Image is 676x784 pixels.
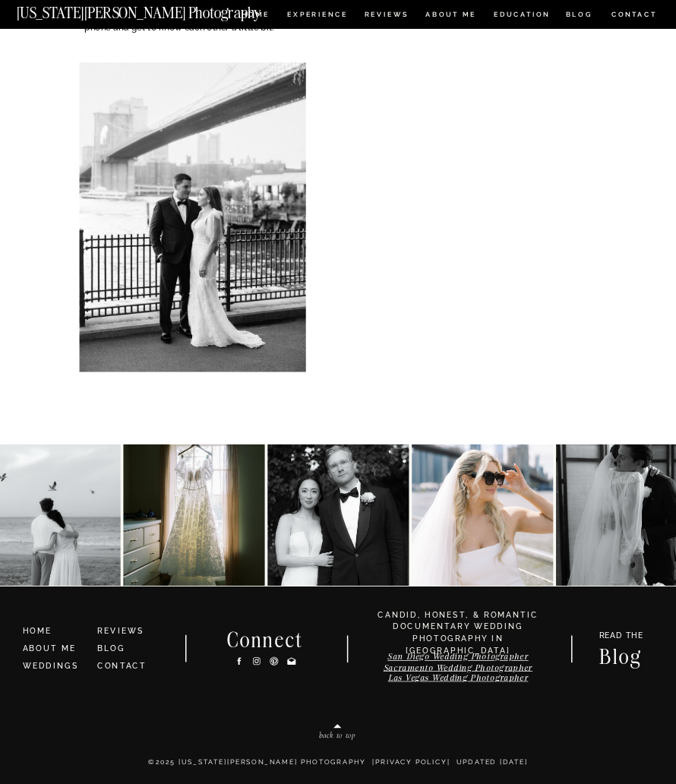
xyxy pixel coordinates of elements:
a: Blog [588,646,653,663]
a: READ THE [593,631,649,643]
a: Privacy Policy [375,758,447,766]
a: HOME [23,625,88,637]
a: HOME [239,11,271,21]
a: back to top [271,732,404,744]
a: CONTACT [611,8,658,21]
a: San Diego Wedding Photographer [387,651,528,662]
a: REVIEWS [365,11,407,21]
a: [US_STATE][PERSON_NAME] Photography [17,5,299,15]
a: Experience [287,11,346,21]
a: BLOG [97,643,125,652]
h2: Connect [213,630,318,648]
img: Elaine and this dress 🤍🤍🤍 [123,444,264,586]
a: ABOUT ME [23,643,76,653]
a: ABOUT ME [425,11,476,21]
img: Young and in love in NYC! Dana and Jordan 🤍 [267,444,409,586]
a: Sacramento Wedding Photographer [384,662,532,672]
a: EDUCATION [492,11,551,21]
h3: candid, honest, & romantic Documentary Wedding photography in [GEOGRAPHIC_DATA] [363,609,552,644]
a: BLOG [566,11,593,21]
a: CONTACT [97,660,146,669]
a: WEDDINGS [23,661,79,670]
a: REVIEWS [97,625,144,634]
a: Las Vegas Wedding Photographer [388,672,529,683]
